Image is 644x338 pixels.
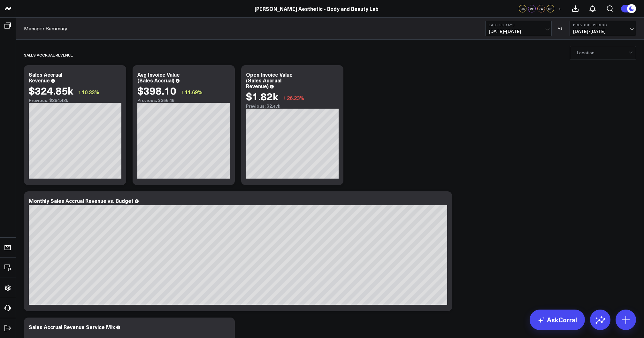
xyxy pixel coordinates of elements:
div: Previous: $356.45 [137,98,230,103]
span: + [558,6,561,11]
b: Last 30 Days [489,23,548,27]
button: Last 30 Days[DATE]-[DATE] [485,21,552,36]
span: [DATE] - [DATE] [573,29,632,34]
div: Sales Accrual Revenue Service Mix [29,323,115,330]
span: ↓ [283,94,286,102]
div: Avg Invoice Value (Sales Accrual) [137,71,180,84]
div: Monthly Sales Accrual Revenue vs. Budget [29,197,134,204]
div: Previous: $2.47k [246,104,339,109]
div: $1.82k [246,90,278,102]
button: Previous Period[DATE]-[DATE] [570,21,636,36]
b: Previous Period [573,23,632,27]
div: CS [519,5,526,12]
div: $324.85k [29,85,73,96]
span: ↑ [181,88,184,96]
a: [PERSON_NAME] Aesthetic - Body and Beauty Lab [255,5,379,12]
div: Sales Accrual Revenue [29,71,62,84]
div: JW [537,5,545,12]
span: ↑ [78,88,80,96]
button: + [556,5,563,12]
div: SP [547,5,554,12]
div: AF [528,5,536,12]
a: Manager Summary [24,25,67,32]
span: [DATE] - [DATE] [489,29,548,34]
span: 11.69% [185,88,203,96]
div: Previous: $294.42k [29,98,121,103]
div: Sales Accrual Revenue [24,48,73,62]
a: AskCorral [530,310,585,330]
div: VS [555,27,566,30]
span: 10.33% [82,88,99,96]
div: Open Invoice Value (Sales Accrual Revenue) [246,71,293,89]
div: $398.10 [137,85,176,96]
span: 26.23% [287,94,304,101]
